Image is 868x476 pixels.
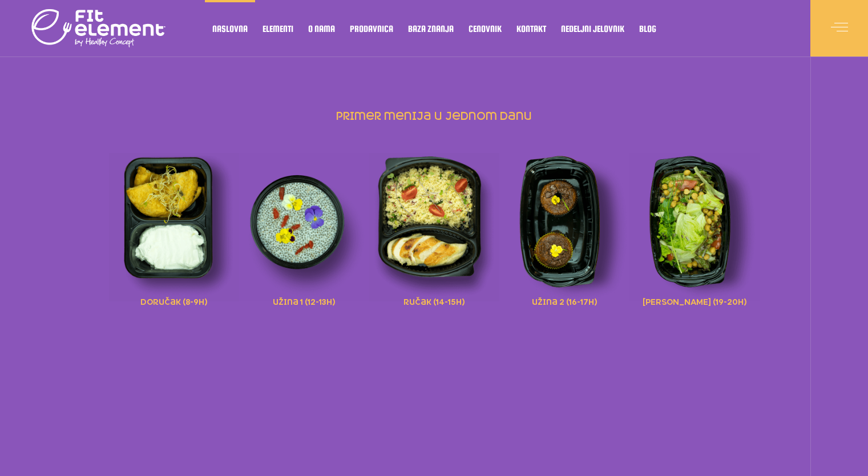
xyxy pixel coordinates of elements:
span: doručak (8-9h) [140,295,207,307]
span: Cenovnik [469,26,502,31]
span: Nedeljni jelovnik [561,26,624,31]
span: O nama [308,26,335,31]
span: Kontakt [516,26,546,31]
span: Blog [639,26,656,31]
span: Baza znanja [408,26,454,31]
span: Elementi [263,26,293,31]
img: logo light [31,6,165,51]
span: [PERSON_NAME] (19-20h) [643,295,746,307]
span: užina 1 (12-13h) [273,295,335,307]
span: užina 2 (16-17h) [532,295,597,307]
span: Prodavnica [350,26,393,31]
span: Naslovna [212,26,248,31]
div: primer menija u jednom danu [109,138,760,326]
a: primer menija u jednom danu [334,111,534,123]
span: ručak (14-15h) [403,295,465,307]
